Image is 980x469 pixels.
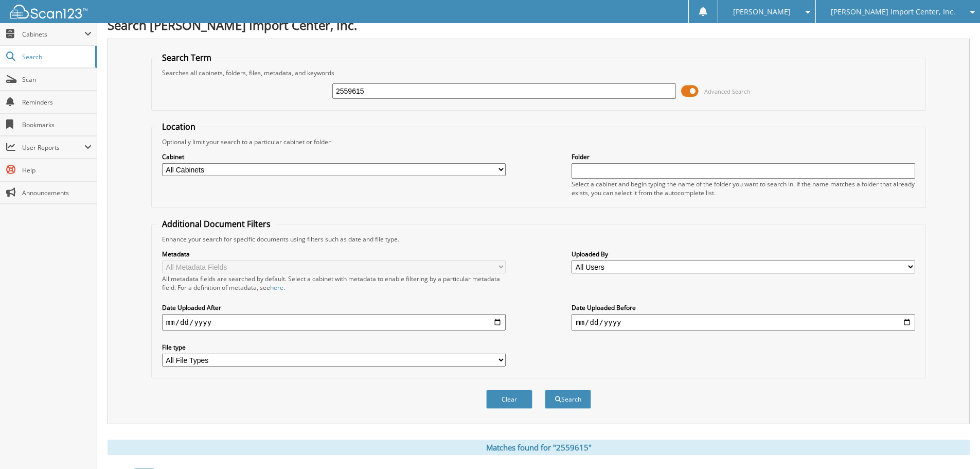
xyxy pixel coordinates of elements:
img: scan123-logo-white.svg [10,5,87,19]
label: Date Uploaded Before [572,303,915,312]
div: Optionally limit your search to a particular cabinet or folder [157,137,920,146]
span: [PERSON_NAME] [733,9,791,15]
div: All metadata fields are searched by default. Select a cabinet with metadata to enable filtering b... [162,274,506,292]
div: Searches all cabinets, folders, files, metadata, and keywords [157,68,920,77]
label: Folder [572,152,915,161]
label: Cabinet [162,152,506,161]
span: [PERSON_NAME] Import Center, Inc. [831,9,955,15]
legend: Additional Document Filters [157,218,276,230]
span: Announcements [22,188,92,197]
button: Search [545,390,591,409]
a: here [270,283,283,292]
input: end [572,314,915,331]
label: Date Uploaded After [162,303,506,312]
span: User Reports [22,143,84,152]
legend: Search Term [157,52,217,63]
div: Select a cabinet and begin typing the name of the folder you want to search in. If the name match... [572,180,915,197]
span: Scan [22,75,92,84]
iframe: Chat Widget [929,420,980,469]
span: Cabinets [22,30,84,39]
span: Search [22,53,90,61]
div: Enhance your search for specific documents using filters such as date and file type. [157,235,920,244]
div: Matches found for "2559615" [108,440,970,455]
span: Help [22,166,92,175]
span: Reminders [22,98,92,107]
label: Uploaded By [572,250,915,258]
h1: Search [PERSON_NAME] Import Center, Inc. [108,16,970,33]
legend: Location [157,121,201,132]
span: Bookmarks [22,120,92,129]
input: start [162,314,506,331]
label: Metadata [162,250,506,258]
label: File type [162,343,506,352]
span: Advanced Search [704,88,750,95]
button: Clear [486,390,532,409]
